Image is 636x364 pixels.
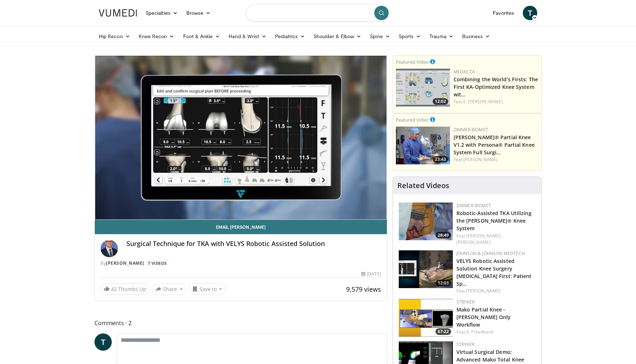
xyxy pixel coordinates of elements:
[399,203,453,240] a: 28:49
[463,99,503,105] a: E. [PERSON_NAME]
[399,250,453,288] img: abe8434e-c392-4864-8b80-6cc2396b85ec.150x105_q85_crop-smart_upscale.jpg
[271,29,309,44] a: Pediatrics
[99,9,137,17] img: VuMedi Logo
[454,134,535,156] a: [PERSON_NAME]® Partial Knee V1.2 with Persona® Partial Knee System Full Surgi…
[396,69,450,106] img: aaf1b7f9-f888-4d9f-a252-3ca059a0bd02.150x105_q85_crop-smart_upscale.jpg
[399,299,453,337] a: 67:22
[454,69,475,75] a: Medacta
[456,203,491,209] a: Zimmer Biomet
[456,306,511,328] a: Mako Partial Knee - [PERSON_NAME] Only Workflow
[224,29,271,44] a: Hand & Wrist
[182,6,215,20] a: Browse
[95,56,387,220] video-js: Video Player
[396,127,450,164] img: 99b1778f-d2b2-419a-8659-7269f4b428ba.150x105_q85_crop-smart_upscale.jpg
[456,299,474,305] a: Stryker
[456,233,535,246] div: Feat.
[456,239,491,245] a: [PERSON_NAME]
[101,283,150,295] a: 42 Thumbs Up
[456,210,531,232] a: Robotic-Assisted TKA Utilizing the [PERSON_NAME]® Knee System
[309,29,366,44] a: Shoulder & Elbow
[94,333,112,351] a: T
[456,250,525,256] a: Johnson & Johnson MedTech
[466,233,502,239] a: [PERSON_NAME],
[433,98,448,105] span: 12:02
[399,203,453,240] img: 8628d054-67c0-4db7-8e0b-9013710d5e10.150x105_q85_crop-smart_upscale.jpg
[189,283,226,295] button: Save to
[394,29,425,44] a: Sports
[466,329,493,335] a: A. Freedhand
[179,29,225,44] a: Foot & Ankle
[454,127,488,133] a: Zimmer Biomet
[95,220,387,234] a: Email [PERSON_NAME]
[127,240,381,248] h4: Surgical Technique for TKA with VELYS Robotic Assisted Solution
[153,283,186,295] button: Share
[454,76,538,98] a: Combining the World’s Firsts: The First KA-Optimized Knee System wit…
[456,288,535,294] div: Feat.
[463,156,498,163] a: [PERSON_NAME]
[141,6,182,20] a: Specialties
[466,288,500,294] a: [PERSON_NAME]
[134,29,179,44] a: Knee Recon
[433,156,448,163] span: 23:43
[396,117,429,123] small: Featured Video
[111,286,117,292] span: 42
[94,29,134,44] a: Hip Recon
[246,4,390,22] input: Search topics, interventions
[436,232,451,238] span: 28:49
[456,329,535,335] div: Feat.
[145,260,169,266] a: 7 Videos
[399,250,453,288] a: 12:03
[458,29,495,44] a: Business
[489,6,518,20] a: Favorites
[436,328,451,335] span: 67:22
[366,29,394,44] a: Spine
[425,29,458,44] a: Trauma
[396,59,429,65] small: Featured Video
[454,156,538,163] div: Feat.
[106,260,144,266] a: [PERSON_NAME]
[396,127,450,164] a: 23:43
[523,6,537,20] a: T
[346,285,381,294] span: 9,579 views
[396,69,450,106] a: 12:02
[456,258,532,287] a: VELYS Robotic Assisted Solution Knee Surgery [MEDICAL_DATA] First: Patient Sp…
[361,271,381,277] div: [DATE]
[399,299,453,337] img: dc69b858-21f6-4c50-808c-126f4672f1f7.150x105_q85_crop-smart_upscale.jpg
[101,240,118,257] img: Avatar
[101,260,381,267] div: By
[456,341,474,347] a: Stryker
[436,280,451,286] span: 12:03
[94,318,387,328] span: Comments 2
[397,181,449,190] h4: Related Videos
[454,99,538,105] div: Feat.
